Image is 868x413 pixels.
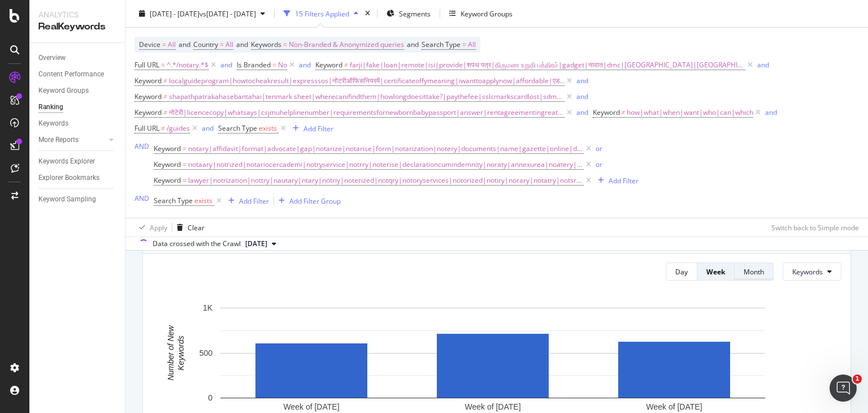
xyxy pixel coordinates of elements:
[468,37,476,53] span: All
[299,59,311,70] button: and
[134,76,162,85] span: Keyword
[169,105,565,121] span: नोटेरी|licencecopy|whatsays|csjmuhelplinenumber|requirementsfornewbornbabypassport|answer|rentagr...
[167,57,209,73] span: ^.*/notary.*$
[461,8,513,18] div: Keyword Groups
[134,218,167,236] button: Apply
[38,68,104,80] div: Content Performance
[168,37,176,53] span: All
[188,173,584,188] span: lawyer|notrization|nottry|nautary|ntary|notriy|noterized|notqry|notoryservices|notorized|notiry|n...
[576,91,588,102] button: and
[765,107,777,117] div: and
[38,193,117,205] a: Keyword Sampling
[462,40,466,49] span: =
[706,267,725,277] div: Week
[154,196,193,205] span: Search Type
[757,60,769,70] div: and
[399,8,431,18] span: Segments
[283,402,339,411] text: Week of [DATE]
[596,160,602,169] div: or
[169,89,565,105] span: shapathpatrakahasebantahai|tenmark sheet|wherecanifindthem|howlongdoesittake?|paythefee|sslcmarks...
[576,76,588,85] div: and
[303,123,333,133] div: Add Filter
[445,5,517,23] button: Keyword Groups
[38,52,66,64] div: Overview
[38,101,63,113] div: Ranking
[154,144,181,153] span: Keyword
[38,156,95,167] div: Keywords Explorer
[154,175,181,185] span: Keyword
[161,60,165,70] span: =
[176,336,185,371] text: Keywords
[315,60,342,70] span: Keyword
[183,175,186,185] span: =
[283,40,287,49] span: =
[194,196,212,205] span: exists
[666,263,697,281] button: Day
[220,60,232,70] div: and
[288,122,333,135] button: Add Filter
[163,92,167,101] span: ≠
[363,8,372,19] div: times
[38,172,117,184] a: Explorer Bookmarks
[350,57,745,73] span: farji|fake|loan|remote|isi|provide|शपथ पत्र|திருமண உறுதி பத்திரம்|gadget|नावात|dmc|[GEOGRAPHIC_DA...
[765,107,777,118] button: and
[38,193,96,205] div: Keyword Sampling
[422,40,461,49] span: Search Type
[193,40,218,49] span: Country
[38,85,89,97] div: Keyword Groups
[38,9,116,20] div: Analytics
[237,60,271,70] span: Is Branded
[38,172,99,184] div: Explorer Bookmarks
[224,194,269,208] button: Add Filter
[596,143,602,154] button: or
[134,141,149,152] button: AND
[646,402,702,411] text: Week of [DATE]
[38,68,117,80] a: Content Performance
[853,375,862,384] span: 1
[38,156,117,167] a: Keywords Explorer
[161,123,165,133] span: ≠
[199,349,213,358] text: 500
[259,123,277,133] span: exists
[166,325,175,381] text: Number of New
[697,263,735,281] button: Week
[154,160,181,169] span: Keyword
[183,144,186,153] span: =
[134,123,159,133] span: Full URL
[208,394,212,403] text: 0
[38,134,79,146] div: More Reports
[38,52,117,64] a: Overview
[299,60,311,70] div: and
[609,175,639,185] div: Add Filter
[407,40,419,49] span: and
[596,144,602,153] div: or
[203,304,213,313] text: 1K
[278,57,287,73] span: No
[627,105,753,121] span: how|what|when|want|who|can|which
[289,196,341,205] div: Add Filter Group
[830,375,857,402] iframe: Intercom live chat
[220,40,224,49] span: =
[295,8,349,18] div: 15 Filters Applied
[783,263,841,281] button: Keywords
[274,194,341,208] button: Add Filter Group
[245,239,267,249] span: 2025 Sep. 1st
[188,222,205,232] div: Clear
[622,107,626,117] span: ≠
[202,123,214,134] button: and
[134,60,159,70] span: Full URL
[251,40,281,49] span: Keywords
[163,107,167,117] span: ≠
[153,239,241,249] div: Data crossed with the Crawl
[757,59,769,70] button: and
[188,157,584,173] span: notaary|notrized|notariocercademi|notryservice|notrry|noterise|declarationcumindemnity|noraty|ann...
[344,60,348,70] span: ≠
[593,107,620,117] span: Keyword
[179,40,190,49] span: and
[183,160,186,169] span: =
[167,121,190,136] span: /guides
[236,40,248,49] span: and
[279,5,363,23] button: 15 Filters Applied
